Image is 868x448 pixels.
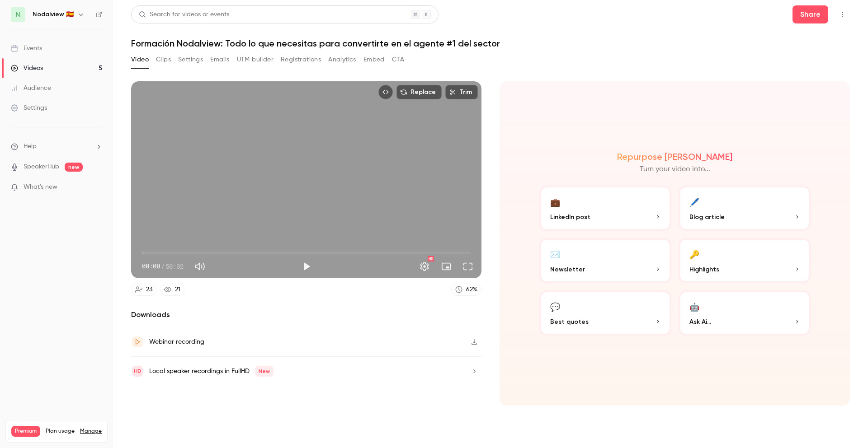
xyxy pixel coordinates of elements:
button: Replace [396,85,442,99]
span: 00:00 [142,261,160,271]
div: HD [428,256,434,261]
h6: Nodalview 🇪🇸 [33,10,74,19]
p: Turn your video into... [640,164,710,175]
span: New [255,366,274,377]
span: Blog article [689,212,725,222]
li: help-dropdown-opener [11,142,102,151]
button: UTM builder [237,52,274,67]
div: 💼 [550,195,560,209]
span: 50:02 [165,261,184,271]
span: new [65,163,83,172]
span: Ask Ai... [689,317,711,327]
a: Manage [80,428,102,435]
button: Emails [210,52,229,67]
div: 🤖 [689,299,699,313]
button: Analytics [328,52,356,67]
a: SpeakerHub [24,162,59,172]
div: 🔑 [689,247,699,261]
button: Trim [445,85,478,99]
button: CTA [392,52,404,67]
span: What's new [24,182,57,192]
span: Help [24,142,37,151]
div: Events [11,44,42,53]
div: Audience [11,84,51,93]
h2: Downloads [131,309,481,320]
button: Play [297,257,316,275]
button: Share [793,5,828,23]
button: Clips [156,52,171,67]
div: 🖊️ [689,195,699,209]
div: Search for videos or events [139,10,229,19]
button: Settings [415,257,434,275]
button: 🔑Highlights [679,238,811,283]
button: Embed [363,52,385,67]
a: 21 [160,284,184,296]
button: 🤖Ask Ai... [679,290,811,336]
div: 💬 [550,299,560,313]
div: 62 % [466,285,477,294]
h2: Repurpose [PERSON_NAME] [617,151,732,162]
button: Full screen [459,257,477,275]
button: Embed video [378,85,393,99]
button: 🖊️Blog article [679,186,811,231]
span: Highlights [689,265,719,274]
a: 62% [451,284,481,296]
span: / [161,261,165,271]
button: Turn on miniplayer [437,257,455,275]
span: N [16,10,20,19]
span: Best quotes [550,317,589,327]
button: Top Bar Actions [835,7,850,22]
button: 💼LinkedIn post [539,186,671,231]
span: Newsletter [550,265,585,274]
div: 21 [175,285,180,294]
a: 23 [131,284,156,296]
span: LinkedIn post [550,212,590,222]
div: 00:00 [142,261,184,271]
div: 23 [146,285,152,294]
span: Premium [11,426,40,437]
div: Settings [11,103,47,112]
span: Plan usage [46,428,75,435]
div: Videos [11,64,43,73]
button: Settings [178,52,203,67]
h1: Formación Nodalview: Todo lo que necesitas para convertirte en el agente #1 del sector [131,38,850,49]
button: 💬Best quotes [539,290,671,336]
div: Webinar recording [149,336,204,347]
button: Video [131,52,149,67]
div: Local speaker recordings in FullHD [149,366,274,377]
button: Mute [191,257,209,275]
button: Registrations [281,52,321,67]
iframe: Noticeable Trigger [91,183,102,191]
div: ✉️ [550,247,560,261]
button: ✉️Newsletter [539,238,671,283]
